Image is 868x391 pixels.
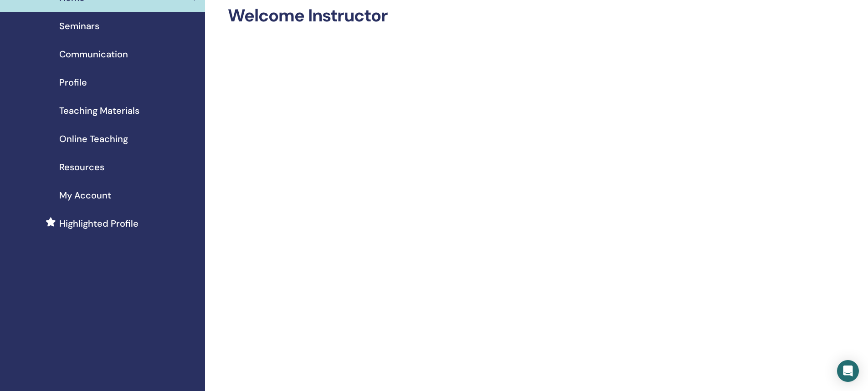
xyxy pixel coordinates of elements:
span: Communication [59,47,128,61]
h2: Welcome Instructor [228,5,774,26]
span: Online Teaching [59,132,128,146]
div: Open Intercom Messenger [837,360,859,382]
span: Seminars [59,19,99,33]
span: My Account [59,188,111,202]
span: Teaching Materials [59,104,139,117]
span: Profile [59,76,87,89]
span: Resources [59,160,104,174]
span: Highlighted Profile [59,217,139,230]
